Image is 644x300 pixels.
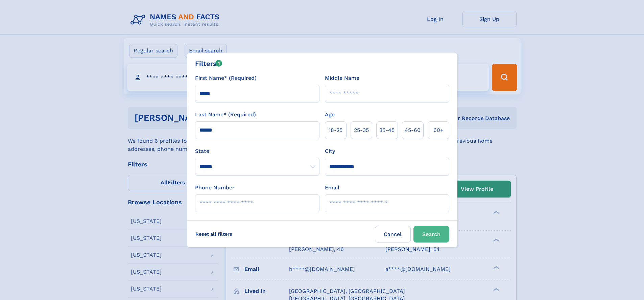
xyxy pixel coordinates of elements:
[195,59,222,69] div: Filters
[329,126,342,134] span: 18‑25
[325,184,339,192] label: Email
[405,126,421,134] span: 45‑60
[354,126,369,134] span: 25‑35
[433,126,444,134] span: 60+
[191,226,237,242] label: Reset all filters
[195,74,257,82] label: First Name* (Required)
[325,74,359,82] label: Middle Name
[379,126,395,134] span: 35‑45
[413,226,449,243] button: Search
[195,111,256,119] label: Last Name* (Required)
[195,147,319,155] label: State
[375,226,411,243] label: Cancel
[325,111,335,119] label: Age
[195,184,235,192] label: Phone Number
[325,147,335,155] label: City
